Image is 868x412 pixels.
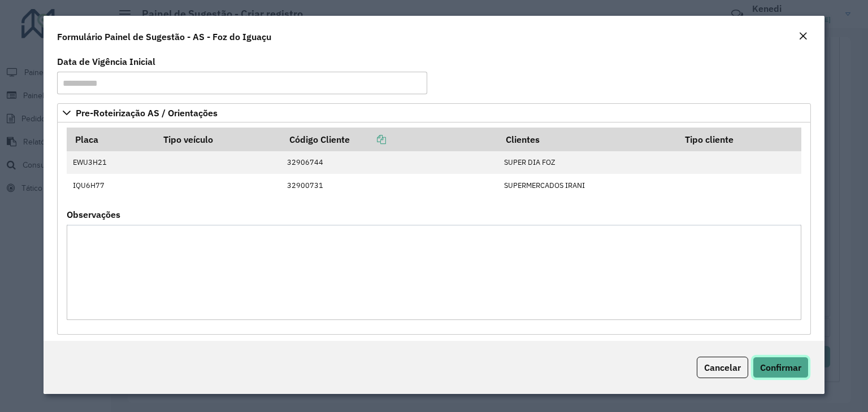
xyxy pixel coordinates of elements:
button: Confirmar [753,357,809,378]
th: Clientes [498,128,677,151]
td: SUPER DIA FOZ [498,151,677,174]
h4: Formulário Painel de Sugestão - AS - Foz do Iguaçu [57,30,271,43]
td: EWU3H21 [67,151,155,174]
td: SUPERMERCADOS IRANI [498,174,677,196]
th: Placa [67,128,155,151]
button: Close [795,29,811,44]
th: Código Cliente [281,128,498,151]
label: Data de Vigência Inicial [57,55,155,68]
td: IQU6H77 [67,174,155,196]
a: Copiar [350,134,386,145]
button: Cancelar [697,357,748,378]
label: Observações [67,208,120,221]
em: Fechar [798,32,808,41]
a: Pre-Roteirização AS / Orientações [57,103,811,122]
td: 32900731 [281,174,498,196]
span: Pre-Roteirização AS / Orientações [76,108,218,117]
th: Tipo cliente [677,128,801,151]
span: Confirmar [760,362,801,373]
td: 32906744 [281,151,498,174]
th: Tipo veículo [155,128,281,151]
span: Cancelar [704,362,741,373]
div: Pre-Roteirização AS / Orientações [57,122,811,335]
